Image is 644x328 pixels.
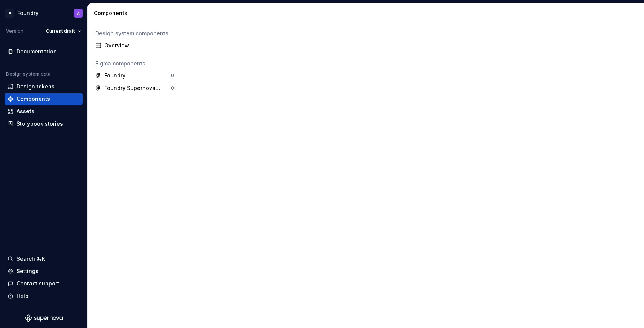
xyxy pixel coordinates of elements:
[5,118,83,130] a: Storybook stories
[95,30,174,37] div: Design system components
[17,9,38,17] div: Foundry
[92,39,177,52] a: Overview
[104,72,125,79] div: Foundry
[43,26,84,36] button: Current draft
[5,278,83,290] button: Contact support
[171,73,174,79] div: 0
[17,120,63,128] div: Storybook stories
[104,42,174,49] div: Overview
[25,314,63,322] svg: Supernova Logo
[5,105,83,117] a: Assets
[17,95,50,103] div: Components
[5,265,83,277] a: Settings
[17,108,34,115] div: Assets
[171,85,174,91] div: 0
[5,9,14,18] div: A
[17,48,57,55] div: Documentation
[17,255,45,263] div: Search ⌘K
[6,71,50,77] div: Design system data
[94,9,179,17] div: Components
[17,292,29,300] div: Help
[17,83,55,90] div: Design tokens
[95,60,174,67] div: Figma components
[5,253,83,265] button: Search ⌘K
[17,267,38,275] div: Settings
[5,93,83,105] a: Components
[5,46,83,58] a: Documentation
[2,5,86,21] button: AFoundryA
[77,10,80,16] div: A
[5,80,83,93] a: Design tokens
[92,70,177,82] a: Foundry0
[6,28,23,34] div: Version
[17,280,59,287] div: Contact support
[46,28,75,34] span: Current draft
[92,82,177,94] a: Foundry Supernova Assets0
[5,290,83,302] button: Help
[104,84,160,92] div: Foundry Supernova Assets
